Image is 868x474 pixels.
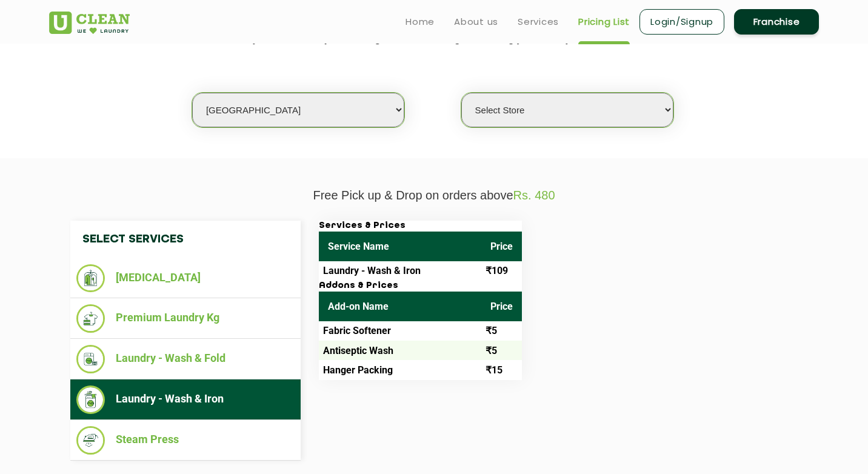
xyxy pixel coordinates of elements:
[319,341,481,360] td: Antiseptic Wash
[513,189,555,202] span: Rs. 480
[76,386,295,414] li: Laundry - Wash & Iron
[319,281,522,292] h3: Addons & Prices
[49,12,130,34] img: UClean Laundry and Dry Cleaning
[319,292,481,321] th: Add-on Name
[481,261,522,281] td: ₹109
[639,9,724,35] a: Login/Signup
[578,15,630,29] a: Pricing List
[734,9,819,35] a: Franchise
[70,221,301,258] h4: Select Services
[76,304,295,333] li: Premium Laundry Kg
[454,15,498,29] a: About us
[319,221,522,232] h3: Services & Prices
[481,341,522,360] td: ₹5
[481,232,522,261] th: Price
[76,426,295,455] li: Steam Press
[518,15,559,29] a: Services
[481,321,522,341] td: ₹5
[319,261,481,281] td: Laundry - Wash & Iron
[319,232,481,261] th: Service Name
[76,345,105,373] img: Laundry - Wash & Fold
[406,15,435,29] a: Home
[49,189,819,202] p: Free Pick up & Drop on orders above
[76,264,295,292] li: [MEDICAL_DATA]
[481,292,522,321] th: Price
[76,386,105,414] img: Laundry - Wash & Iron
[319,360,481,379] td: Hanger Packing
[76,304,105,333] img: Premium Laundry Kg
[76,345,295,373] li: Laundry - Wash & Fold
[76,426,105,455] img: Steam Press
[76,264,105,292] img: Dry Cleaning
[481,360,522,379] td: ₹15
[319,321,481,341] td: Fabric Softener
